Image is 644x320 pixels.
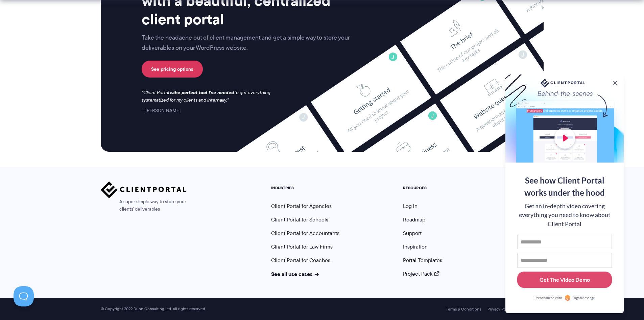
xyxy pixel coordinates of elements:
p: Client Portal is to get everything systematized for my clients and internally. [142,89,280,104]
a: Client Portal for Law Firms [271,243,333,251]
cite: [PERSON_NAME] [142,107,181,114]
a: Terms & Conditions [446,307,481,312]
a: Client Portal for Agencies [271,202,332,210]
a: Support [403,229,422,237]
iframe: Toggle Customer Support [14,286,34,306]
p: Take the headache out of client management and get a simple way to store your deliverables on you... [142,33,364,53]
a: Log in [403,202,418,210]
div: Get The Video Demo [540,276,590,284]
a: Project Pack [403,270,439,278]
div: Get an in-depth video covering everything you need to know about Client Portal [517,202,612,229]
h5: INDUSTRIES [271,186,339,190]
a: Client Portal for Accountants [271,229,339,237]
span: RightMessage [573,295,595,301]
a: Portal Templates [403,256,442,264]
a: Client Portal for Schools [271,216,328,223]
a: Personalized withRightMessage [517,295,612,301]
a: See pricing options [142,61,203,78]
a: See all use cases [271,270,319,278]
img: Personalized with RightMessage [564,295,571,301]
span: © Copyright 2022 Dunn Consulting Ltd. All rights reserved. [97,306,209,312]
span: Personalized with [534,295,562,301]
button: Get The Video Demo [517,272,612,288]
a: Inspiration [403,243,428,251]
h5: RESOURCES [403,186,442,190]
span: A super simple way to store your clients' deliverables [101,198,187,213]
a: Privacy Policy [487,307,512,312]
div: See how Client Portal works under the hood [517,174,612,199]
strong: the perfect tool I've needed [173,89,234,96]
a: Roadmap [403,216,425,223]
a: Client Portal for Coaches [271,256,330,264]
